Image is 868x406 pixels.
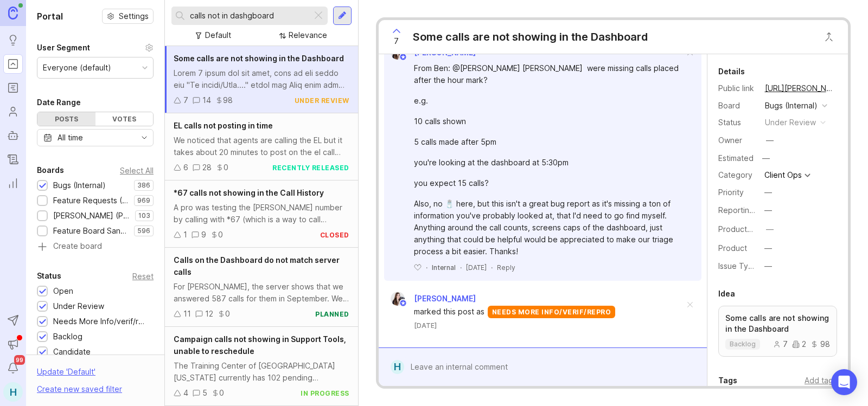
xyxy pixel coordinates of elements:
[3,150,23,169] a: Changelog
[58,132,83,144] div: All time
[718,169,756,181] div: Category
[764,260,772,272] div: —
[132,273,154,279] div: Reset
[414,95,684,107] div: e.g.
[718,100,756,112] div: Board
[37,96,81,109] div: Date Range
[414,306,484,318] span: marked this post as
[53,331,82,343] div: Backlog
[219,387,224,399] div: 0
[718,188,744,197] label: Priority
[320,230,349,240] div: closed
[165,113,358,181] a: EL calls not posting in timeWe noticed that agents are calling the EL but it takes about 20 minut...
[765,117,816,128] div: under review
[174,188,324,197] span: *67 calls not showing in the Call History
[773,340,788,348] div: 7
[3,334,23,354] button: Announcements
[718,287,735,300] div: Idea
[53,315,148,327] div: Needs More Info/verif/repro
[37,164,64,177] div: Boards
[3,358,23,378] button: Notifications
[391,292,405,306] img: Kelsey Fisher
[183,229,187,241] div: 1
[718,117,756,128] div: Status
[730,340,756,349] p: backlog
[53,225,129,237] div: Feature Board Sandbox [DATE]
[137,227,150,235] p: 596
[765,100,818,112] div: Bugs (Internal)
[174,360,349,384] div: The Training Center of [GEOGRAPHIC_DATA][US_STATE] currently has 102 pending campaign calls on th...
[165,248,358,327] a: Calls on the Dashboard do not match server callsFor [PERSON_NAME], the server shows that we answe...
[718,261,758,270] label: Issue Type
[95,112,154,126] div: Votes
[37,10,63,23] h1: Portal
[165,181,358,248] a: *67 calls not showing in the Call HistoryA pro was testing the [PERSON_NAME] number by calling wi...
[136,133,153,142] svg: toggle icon
[174,54,344,63] span: Some calls are not showing in the Dashboard
[202,162,212,173] div: 28
[37,41,90,54] div: User Segment
[174,67,349,91] div: Lorem 7 ipsum dol sit amet, cons ad eli seddo eiu "Te incidi/Utla...." etdol mag Aliq enim adm Ve...
[223,94,233,106] div: 98
[718,224,776,234] label: ProductboardID
[190,10,308,22] input: Search...
[764,186,772,198] div: —
[225,308,230,320] div: 0
[460,263,462,272] div: ·
[165,46,358,113] a: Some calls are not showing in the DashboardLorem 7 ipsum dol sit amet, cons ad eli seddo eiu "Te ...
[810,340,830,348] div: 98
[205,308,213,320] div: 12
[3,382,23,402] div: H
[183,308,191,320] div: 11
[14,355,25,365] span: 99
[37,242,154,252] a: Create board
[174,334,346,356] span: Campaign calls not showing in Support Tools, unable to reschedule
[289,29,327,41] div: Relevance
[764,204,772,216] div: —
[718,243,747,253] label: Product
[202,94,211,106] div: 14
[102,9,154,24] button: Settings
[414,321,684,330] time: [DATE]
[174,281,349,305] div: For [PERSON_NAME], the server shows that we answered 587 calls for them in September. We also bil...
[174,202,349,225] div: A pro was testing the [PERSON_NAME] number by calling with *67 (which is a way to call anonymousl...
[37,269,61,282] div: Status
[53,195,129,207] div: Feature Requests (Internal)
[805,375,837,386] div: Add tags
[764,242,772,254] div: —
[414,293,476,305] span: [PERSON_NAME]
[391,360,404,374] div: H
[37,112,95,126] div: Posts
[53,300,104,312] div: Under Review
[3,173,23,193] a: Reporting
[201,229,206,241] div: 9
[414,136,684,148] div: 5 calls made after 5pm
[202,387,207,399] div: 5
[138,211,150,220] p: 103
[53,346,91,358] div: Candidate
[763,222,777,236] button: ProductboardID
[718,306,838,357] a: Some calls are not showing in the Dashboardbacklog7298
[399,299,407,307] img: member badge
[120,167,154,173] div: Select All
[718,154,754,162] div: Estimated
[224,162,228,173] div: 0
[174,134,349,158] div: We noticed that agents are calling the EL but it takes about 20 minutes to post on the el call al...
[37,366,95,383] div: Update ' Default '
[53,210,130,222] div: [PERSON_NAME] (Public)
[718,205,776,215] label: Reporting Team
[762,81,838,95] a: [URL][PERSON_NAME]
[3,311,23,330] button: Send to Autopilot
[205,29,231,41] div: Default
[414,177,684,189] div: you expect 15 calls?
[414,115,684,127] div: 10 calls shown
[414,62,684,86] div: From Ben: @[PERSON_NAME] [PERSON_NAME] were missing calls placed after the hour mark?
[3,126,23,145] a: Autopilot
[414,198,684,257] div: Also, no 🧂 here, but this isn't a great bug report as it's missing a ton of information you've pr...
[725,313,831,334] p: Some calls are not showing in the Dashboard
[766,134,774,146] div: —
[426,263,427,272] div: ·
[384,292,479,306] a: Kelsey Fisher[PERSON_NAME]
[414,48,476,57] span: [PERSON_NAME]
[183,94,188,106] div: 7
